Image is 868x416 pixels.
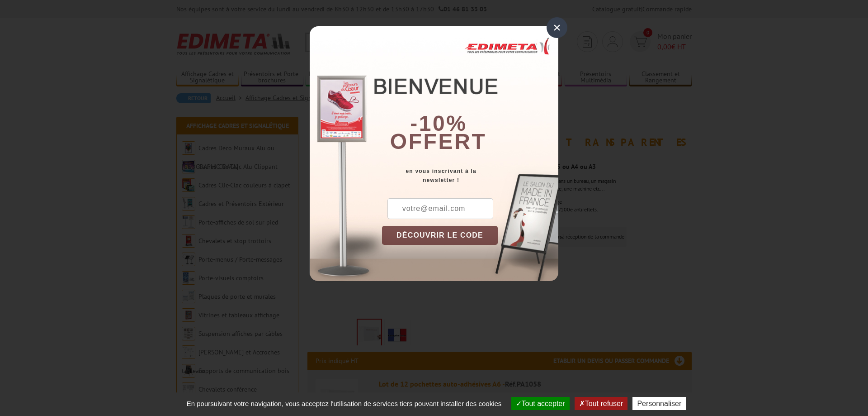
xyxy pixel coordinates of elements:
div: en vous inscrivant à la newsletter ! [382,167,558,185]
input: votre@email.com [387,198,493,219]
button: Tout refuser [575,397,627,410]
b: -10% [410,111,467,135]
div: × [547,17,567,38]
button: DÉCOUVRIR LE CODE [382,226,498,245]
button: Tout accepter [511,397,570,410]
span: En poursuivant votre navigation, vous acceptez l'utilisation de services tiers pouvant installer ... [182,400,506,407]
button: Personnaliser (fenêtre modale) [632,397,686,410]
font: offert [390,129,487,153]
